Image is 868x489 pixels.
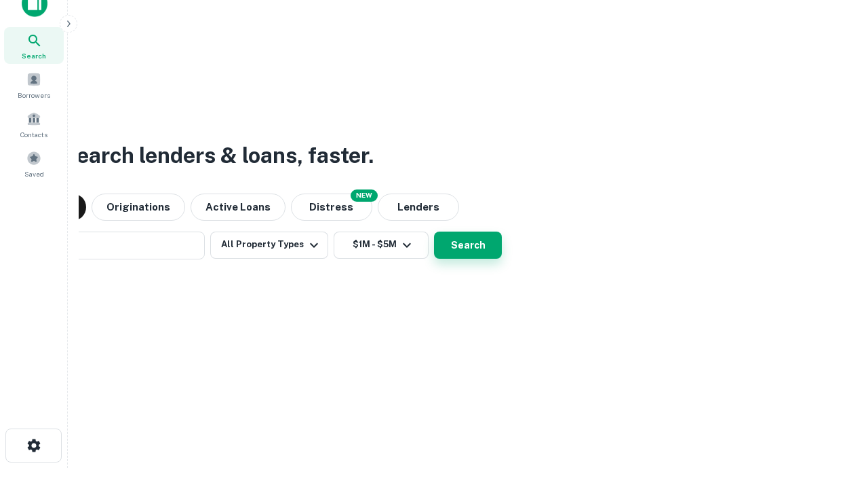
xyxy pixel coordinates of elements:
[351,189,378,202] div: NEW
[22,50,46,61] span: Search
[378,194,459,221] button: Lenders
[4,27,64,64] a: Search
[20,129,47,140] span: Contacts
[4,145,64,182] a: Saved
[62,139,374,172] h3: Search lenders & loans, faster.
[334,232,429,259] button: $1M - $5M
[24,168,44,179] span: Saved
[800,380,868,446] iframe: Chat Widget
[434,232,502,259] button: Search
[92,194,185,221] button: Originations
[210,232,328,259] button: All Property Types
[191,194,285,221] button: Active Loans
[4,106,64,143] a: Contacts
[291,194,372,221] button: Search distressed loans with lien and other non-mortgage details.
[4,67,64,103] a: Borrowers
[18,90,50,101] span: Borrowers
